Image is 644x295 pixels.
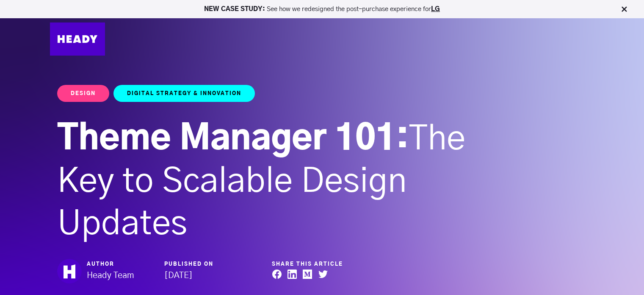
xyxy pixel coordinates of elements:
[113,29,594,49] div: Navigation Menu
[57,122,465,241] span: The Key to Scalable Design Updates
[4,6,640,12] p: See how we redesigned the post-purchase experience for
[113,85,255,102] a: Digital Strategy & Innovation
[204,6,267,12] strong: NEW CASE STUDY:
[620,5,628,14] img: Close Bar
[57,85,109,102] a: Design
[57,259,82,284] img: Heady Team
[272,269,282,279] img: facebook
[87,271,134,280] strong: Heady Team
[87,261,114,267] small: Author
[164,271,193,280] strong: [DATE]
[431,6,440,12] a: LG
[318,269,328,279] img: twitter
[50,22,105,56] img: Heady_Logo_Web-01 (1)
[272,261,343,267] small: Share this article
[302,269,312,279] img: make-it
[164,261,213,267] small: Published On
[287,269,297,279] img: linkedin
[57,118,480,245] h1: Theme Manager 101:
